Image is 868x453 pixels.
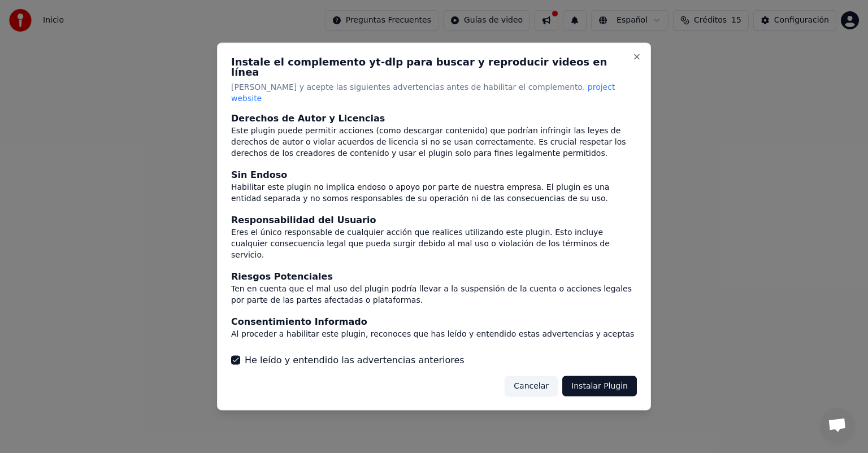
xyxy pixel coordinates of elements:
[231,57,637,77] h2: Instale el complemento yt-dlp para buscar y reproducir videos en línea
[231,168,637,181] div: Sin Endoso
[231,328,637,351] div: Al proceder a habilitar este plugin, reconoces que has leído y entendido estas advertencias y ace...
[231,283,637,306] div: Ten en cuenta que el mal uso del plugin podría llevar a la suspensión de la cuenta o acciones leg...
[231,125,637,159] div: Este plugin puede permitir acciones (como descargar contenido) que podrían infringir las leyes de...
[245,353,465,367] label: He leído y entendido las advertencias anteriores
[231,181,637,204] div: Habilitar este plugin no implica endoso o apoyo por parte de nuestra empresa. El plugin es una en...
[231,315,637,328] div: Consentimiento Informado
[231,213,637,226] div: Responsabilidad del Usuario
[231,226,637,260] div: Eres el único responsable de cualquier acción que realices utilizando este plugin. Esto incluye c...
[231,111,637,125] div: Derechos de Autor y Licencias
[562,376,637,396] button: Instalar Plugin
[505,376,558,396] button: Cancelar
[231,82,615,103] span: project website
[231,82,637,104] p: [PERSON_NAME] y acepte las siguientes advertencias antes de habilitar el complemento.
[231,269,637,283] div: Riesgos Potenciales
